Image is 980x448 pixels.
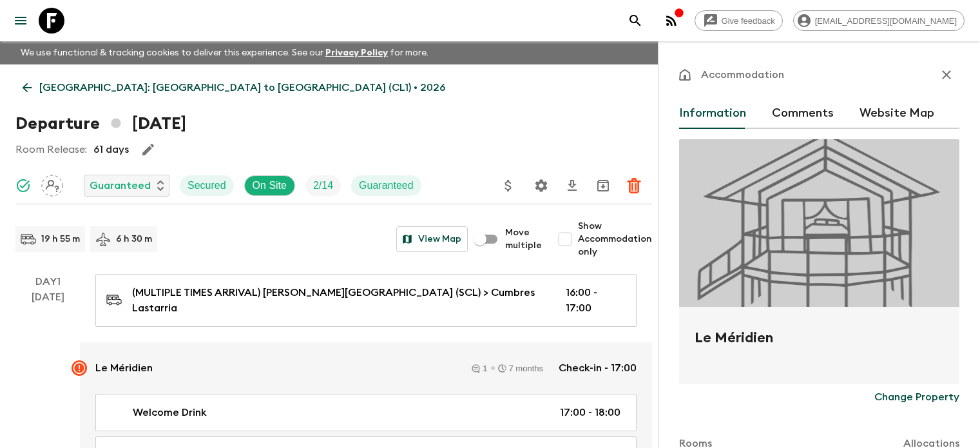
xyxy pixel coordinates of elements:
span: Give feedback [715,16,782,26]
p: 61 days [93,142,129,157]
button: Delete [621,173,647,199]
button: Change Property [874,384,959,410]
button: Download CSV [559,173,585,199]
span: Show Accommodation only [578,220,652,258]
div: 1 [472,364,487,373]
button: Update Price, Early Bird Discount and Costs [495,173,521,199]
button: Comments [772,98,834,129]
div: Trip Fill [305,175,341,196]
p: Room Release: [15,142,87,157]
p: Secured [187,178,226,193]
a: (MULTIPLE TIMES ARRIVAL) [PERSON_NAME][GEOGRAPHIC_DATA] (SCL) > Cumbres Lastarria16:00 - 17:00 [95,274,637,327]
a: Give feedback [695,10,783,31]
button: menu [8,8,34,34]
p: [GEOGRAPHIC_DATA]: [GEOGRAPHIC_DATA] to [GEOGRAPHIC_DATA] (CL1) • 2026 [39,80,445,95]
button: Archive (Completed, Cancelled or Unsynced Departures only) [590,173,616,199]
p: Guaranteed [359,178,414,193]
span: Assign pack leader [41,179,63,189]
button: Information [679,98,746,129]
h1: Departure [DATE] [15,111,186,137]
a: Le Méridien17 monthsCheck-in - 17:00 [80,342,652,394]
div: 7 months [498,364,543,373]
p: We use functional & tracking cookies to deliver this experience. See our for more. [15,41,434,64]
p: 16:00 - 17:00 [566,285,620,316]
h2: Le Méridien [695,327,944,369]
p: Day 1 [15,274,80,289]
a: Welcome Drink17:00 - 18:00 [95,394,637,431]
div: On Site [244,175,295,196]
p: Guaranteed [90,178,151,193]
svg: Synced Successfully [15,178,31,193]
p: 2 / 14 [313,178,333,193]
span: Move multiple [505,226,542,252]
p: On Site [253,178,287,193]
p: 19 h 55 m [41,233,80,246]
button: View Map [396,226,468,252]
a: [GEOGRAPHIC_DATA]: [GEOGRAPHIC_DATA] to [GEOGRAPHIC_DATA] (CL1) • 2026 [15,75,452,101]
button: Website Map [860,98,934,129]
p: 6 h 30 m [116,233,152,246]
div: [EMAIL_ADDRESS][DOMAIN_NAME] [793,10,965,31]
a: Privacy Policy [325,48,388,57]
div: Secured [180,175,234,196]
p: (MULTIPLE TIMES ARRIVAL) [PERSON_NAME][GEOGRAPHIC_DATA] (SCL) > Cumbres Lastarria [132,285,545,316]
button: Settings [528,173,554,199]
span: [EMAIL_ADDRESS][DOMAIN_NAME] [808,16,964,26]
div: Photo of Le Méridien [679,139,959,307]
p: Le Méridien [95,360,153,376]
p: Check-in - 17:00 [559,360,637,376]
p: Accommodation [701,67,784,83]
button: search adventures [622,8,648,34]
p: Change Property [874,389,959,405]
p: 17:00 - 18:00 [560,405,620,420]
p: Welcome Drink [133,405,207,420]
